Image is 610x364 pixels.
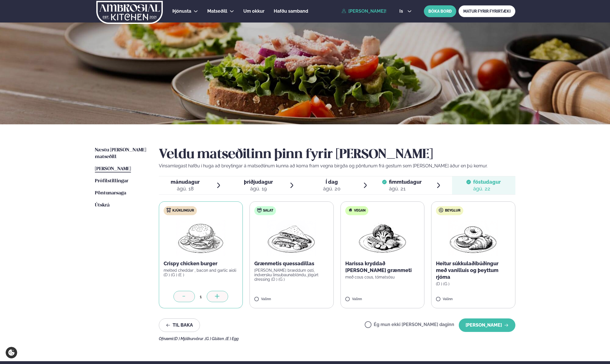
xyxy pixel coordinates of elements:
[459,318,515,332] button: [PERSON_NAME]
[95,166,131,172] a: [PERSON_NAME]
[159,318,200,332] button: Til baka
[274,8,308,14] span: Hafðu samband
[274,8,308,15] a: Hafðu samband
[243,8,264,14] span: Um okkur
[205,336,226,341] span: (G ) Glúten ,
[171,185,200,192] div: ágú. 18
[436,282,511,286] p: (D ) (G )
[345,260,420,274] p: Harissa kryddað [PERSON_NAME] grænmeti
[159,336,515,341] div: Ofnæmi:
[164,268,238,277] p: melted cheddar , bacon and garlic aioli (D ) (G ) (E )
[458,5,515,17] a: MATUR FYRIR FYRIRTÆKI
[174,336,205,341] span: (D ) Mjólkurvörur ,
[176,220,226,256] img: Hamburger.png
[348,208,353,212] img: Vegan.svg
[263,208,273,213] span: Salat
[389,179,422,185] span: fimmtudagur
[95,190,126,197] a: Pöntunarsaga
[323,179,340,185] span: Í dag
[95,179,128,183] span: Prófílstillingar
[172,8,191,14] span: Þjónusta
[95,147,148,160] a: Næstu [PERSON_NAME] matseðill
[96,1,163,24] img: logo
[159,163,515,169] p: Vinsamlegast hafðu í huga að breytingar á matseðlinum kunna að koma fram vegna birgða og pöntunum...
[395,9,416,14] button: is
[254,260,329,267] p: Grænmetis quessadillas
[254,268,329,282] p: [PERSON_NAME] bræddum osti, indversku linsubaunablöndu, jógúrt dressing (D ) (G )
[267,220,316,256] img: Quesadilla.png
[166,208,171,212] img: chicken.svg
[95,148,146,159] span: Næstu [PERSON_NAME] matseðill
[448,220,498,256] img: Croissant.png
[424,5,456,17] button: BÓKA BORÐ
[164,260,238,267] p: Crispy chicken burger
[95,178,128,185] a: Prófílstillingar
[439,208,444,212] img: bagle-new-16px.svg
[95,191,126,196] span: Pöntunarsaga
[172,8,191,15] a: Þjónusta
[345,275,420,279] p: með cous cous, tómatsósu
[244,185,273,192] div: ágú. 19
[95,202,110,209] a: Útskrá
[195,293,207,300] div: 1
[243,8,264,15] a: Um okkur
[95,203,110,208] span: Útskrá
[257,208,262,212] img: salad.svg
[323,185,340,192] div: ágú. 20
[95,167,131,171] span: [PERSON_NAME]
[172,208,194,213] span: Kjúklingur
[473,179,501,185] span: föstudagur
[436,260,511,280] p: Heitur súkkulaðibúðingur með vanilluís og þeyttum rjóma
[207,8,227,15] a: Matseðill
[244,179,273,185] span: þriðjudagur
[207,8,227,14] span: Matseðill
[226,336,239,341] span: (E ) Egg
[159,147,515,163] h2: Veldu matseðilinn þinn fyrir [PERSON_NAME]
[6,347,17,358] a: Cookie settings
[399,9,405,14] span: is
[389,185,422,192] div: ágú. 21
[342,9,386,14] a: [PERSON_NAME]!
[354,208,366,213] span: Vegan
[171,179,200,185] span: mánudagur
[358,220,407,256] img: Vegan.png
[473,185,501,192] div: ágú. 22
[445,208,460,213] span: Beyglur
